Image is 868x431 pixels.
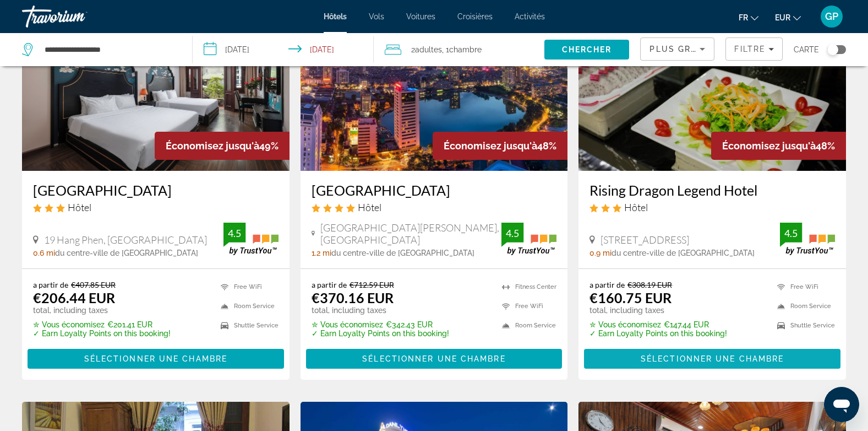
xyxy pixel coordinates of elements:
a: Voitures [406,12,435,21]
button: Toggle map [819,45,846,55]
span: du centre-ville de [GEOGRAPHIC_DATA] [331,249,474,257]
button: Filters [725,37,783,61]
p: ✓ Earn Loyalty Points on this booking! [589,329,727,338]
span: GP [825,11,838,22]
button: User Menu [817,5,846,28]
p: total, including taxes [312,306,449,315]
div: 4 star Hotel [312,201,557,213]
button: Change currency [775,9,801,25]
button: Travelers: 2 adults, 0 children [374,33,544,66]
div: 4.5 [223,227,245,240]
a: Rising Dragon Legend Hotel [589,182,835,198]
span: Chercher [562,45,612,54]
p: €342.43 EUR [312,320,449,329]
del: €712.59 EUR [350,280,394,289]
div: 3 star Hotel [589,201,835,213]
span: Filtre [734,45,766,53]
ins: €370.16 EUR [312,289,394,306]
input: Search hotel destination [43,41,176,58]
a: Sélectionner une chambre [28,351,284,363]
span: 2 [411,42,442,57]
a: Sélectionner une chambre [306,351,563,363]
span: du centre-ville de [GEOGRAPHIC_DATA] [55,249,198,257]
span: Hôtel [624,201,648,213]
p: ✓ Earn Loyalty Points on this booking! [33,329,171,338]
span: a partir de [312,280,347,289]
img: TrustYou guest rating badge [780,223,835,255]
p: ✓ Earn Loyalty Points on this booking! [312,329,449,338]
div: 3 star Hotel [33,201,279,213]
span: a partir de [33,280,68,289]
a: Croisières [457,12,493,21]
button: Search [544,40,630,60]
a: [GEOGRAPHIC_DATA] [33,182,279,198]
button: Sélectionner une chambre [306,349,563,369]
span: a partir de [589,280,625,289]
div: 49% [155,132,290,160]
button: Sélectionner une chambre [28,349,284,369]
span: Plus grandes économies [649,45,781,53]
span: [GEOGRAPHIC_DATA][PERSON_NAME], [GEOGRAPHIC_DATA] [320,222,501,246]
div: 4.5 [780,227,802,240]
li: Room Service [496,319,556,332]
del: €308.19 EUR [627,280,672,289]
li: Free WiFi [496,299,556,313]
li: Shuttle Service [215,319,279,332]
span: Sélectionner une chambre [641,354,784,363]
span: Économisez jusqu'à [722,140,816,152]
a: Hôtels [324,12,347,21]
span: Adultes [415,45,442,54]
a: Sélectionner une chambre [584,351,840,363]
span: 1.2 mi [312,249,331,257]
del: €407.85 EUR [71,280,116,289]
span: EUR [775,13,790,22]
iframe: Bouton de lancement de la fenêtre de messagerie [824,387,859,422]
button: Sélectionner une chambre [584,349,840,369]
li: Fitness Center [496,280,556,294]
span: Carte [794,42,819,57]
img: TrustYou guest rating badge [501,223,556,255]
span: Économisez jusqu'à [444,140,537,152]
span: [STREET_ADDRESS] [600,234,689,246]
span: Sélectionner une chambre [84,354,227,363]
span: Sélectionner une chambre [362,354,505,363]
span: 0.9 mi [589,249,612,257]
ins: €160.75 EUR [589,289,672,306]
li: Shuttle Service [772,319,835,332]
span: du centre-ville de [GEOGRAPHIC_DATA] [612,249,755,257]
span: 0.6 mi [33,249,55,257]
span: ✮ Vous économisez [312,320,383,329]
span: Hôtel [68,201,91,213]
mat-select: Sort by [649,42,705,56]
a: Vols [369,12,384,21]
div: 48% [711,132,846,160]
li: Free WiFi [772,280,835,294]
button: Change language [739,9,758,25]
span: fr [739,13,748,22]
div: 4.5 [501,227,523,240]
p: total, including taxes [33,306,171,315]
span: , 1 [442,42,482,57]
span: ✮ Vous économisez [33,320,105,329]
li: Room Service [215,299,279,313]
li: Room Service [772,299,835,313]
span: Chambre [449,45,482,54]
a: Activités [515,12,545,21]
li: Free WiFi [215,280,279,294]
span: Hôtel [358,201,381,213]
span: 19 Hang Phen, [GEOGRAPHIC_DATA] [44,234,207,246]
div: 48% [433,132,567,160]
p: €147.44 EUR [589,320,727,329]
img: TrustYou guest rating badge [223,223,279,255]
ins: €206.44 EUR [33,289,115,306]
a: [GEOGRAPHIC_DATA] [312,182,557,198]
p: total, including taxes [589,306,727,315]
